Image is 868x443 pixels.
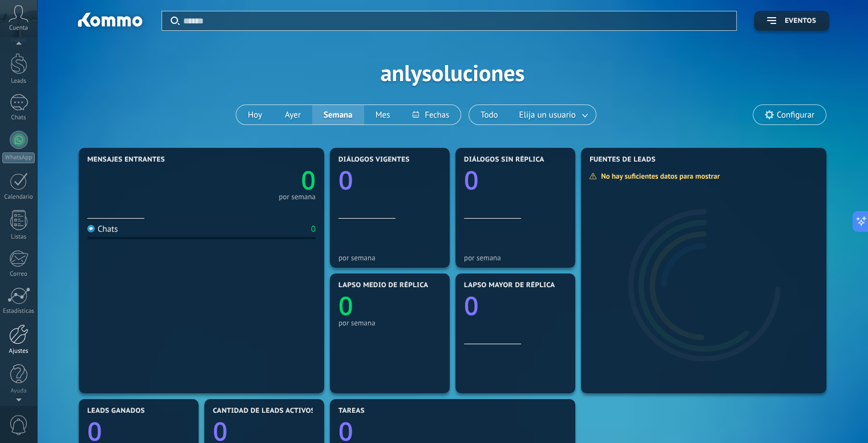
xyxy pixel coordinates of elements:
[2,114,35,122] div: Chats
[464,253,567,262] div: por semana
[213,407,315,415] span: Cantidad de leads activos
[2,308,35,315] div: Estadísticas
[464,163,479,198] text: 0
[2,233,35,241] div: Listas
[2,194,35,201] div: Calendario
[201,163,316,198] a: 0
[273,105,312,124] button: Ayer
[87,224,118,235] div: Chats
[338,281,429,289] span: Lapso medio de réplica
[338,407,365,415] span: Tareas
[401,105,460,124] button: Fechas
[278,194,316,200] div: por semana
[87,225,95,232] img: Chats
[338,163,353,198] text: 0
[777,110,814,120] span: Configurar
[510,105,596,124] button: Elija un usuario
[9,25,28,32] span: Cuenta
[338,319,441,327] div: por semana
[2,78,35,85] div: Leads
[589,171,728,181] div: No hay suficientes datos para mostrar
[338,156,410,164] span: Diálogos vigentes
[236,105,273,124] button: Hoy
[2,152,35,163] div: WhatsApp
[311,224,316,235] div: 0
[2,271,35,278] div: Correo
[517,107,578,123] span: Elija un usuario
[338,253,441,262] div: por semana
[312,105,364,124] button: Semana
[469,105,510,124] button: Todo
[785,17,816,25] span: Eventos
[87,407,145,415] span: Leads ganados
[2,348,35,355] div: Ajustes
[364,105,402,124] button: Mes
[590,156,656,164] span: Fuentes de leads
[87,156,165,164] span: Mensajes entrantes
[464,156,544,164] span: Diálogos sin réplica
[338,288,353,323] text: 0
[464,281,555,289] span: Lapso mayor de réplica
[301,163,316,198] text: 0
[2,388,35,395] div: Ayuda
[464,288,479,323] text: 0
[754,11,829,31] button: Eventos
